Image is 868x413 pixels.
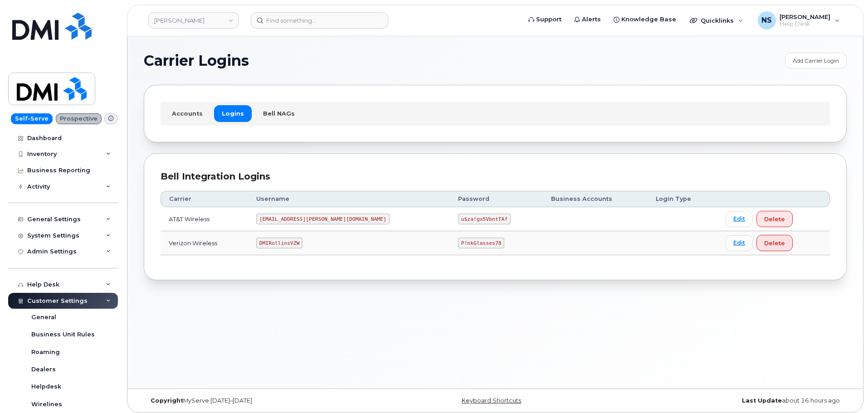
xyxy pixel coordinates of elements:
[450,191,543,207] th: Password
[214,105,252,121] a: Logins
[161,231,248,255] td: Verizon Wireless
[756,235,793,251] button: Delete
[764,215,785,224] span: Delete
[458,214,511,224] code: u$za!gx5VbntTAf
[726,235,753,251] a: Edit
[161,191,248,207] th: Carrier
[742,397,782,404] strong: Last Update
[164,105,210,121] a: Accounts
[161,207,248,231] td: AT&T Wireless
[756,211,793,227] button: Delete
[612,397,847,404] div: about 16 hours ago
[785,53,847,68] a: Add Carrier Login
[256,214,390,224] code: [EMAIL_ADDRESS][PERSON_NAME][DOMAIN_NAME]
[144,54,249,68] span: Carrier Logins
[543,191,648,207] th: Business Accounts
[255,105,302,121] a: Bell NAGs
[726,211,753,227] a: Edit
[648,191,717,207] th: Login Type
[248,191,450,207] th: Username
[151,397,183,404] strong: Copyright
[764,239,785,248] span: Delete
[458,238,504,248] code: P!nkGlasses78
[161,170,830,183] div: Bell Integration Logins
[462,397,521,404] a: Keyboard Shortcuts
[256,238,302,248] code: DMIRollinsVZW
[144,397,378,404] div: MyServe [DATE]–[DATE]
